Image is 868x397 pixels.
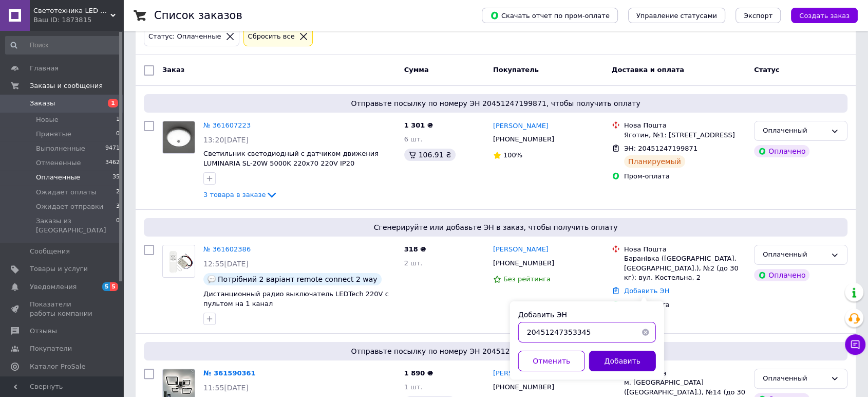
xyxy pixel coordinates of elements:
[162,121,195,154] a: Фото товару
[36,144,85,153] span: Выполненные
[33,6,110,15] span: Светотехника LED от А до Я
[203,369,256,377] a: № 361590361
[404,121,433,129] span: 1 301 ₴
[624,145,697,152] span: ЭН: 20451247199871
[5,36,121,55] input: Поиск
[105,158,120,168] span: 3462
[116,202,120,211] span: 3
[791,8,858,23] button: Создать заказ
[162,66,184,74] span: Заказ
[754,66,780,74] span: Статус
[30,64,59,73] span: Главная
[33,15,123,25] div: Ваш ID: 1873815
[30,282,77,292] span: Уведомления
[30,264,88,274] span: Товары и услуги
[490,11,610,20] span: Скачать отчет по пром-оплате
[493,245,549,255] a: [PERSON_NAME]
[781,11,858,19] a: Создать заказ
[30,327,57,336] span: Отзывы
[203,260,249,268] span: 12:55[DATE]
[754,145,809,157] div: Оплачено
[116,115,120,124] span: 1
[493,135,554,143] span: [PHONE_NUMBER]
[493,121,549,131] a: [PERSON_NAME]
[203,121,251,129] a: № 361607223
[518,311,567,319] label: Добавить ЭН
[146,31,223,42] div: Статус: Оплаченные
[112,173,120,182] span: 35
[218,275,378,283] span: Потрібний 2 варіант remote connect 2 way
[148,346,843,356] span: Отправьте посылку по номеру ЭН 20451246997231, чтобы получить оплату
[148,222,843,232] span: Сгенерируйте или добавьте ЭН в заказ, чтобы получить оплату
[203,245,251,253] a: № 361602386
[203,191,278,199] a: 3 товара в заказе
[163,248,195,275] img: Фото товару
[36,173,80,182] span: Оплаченные
[612,66,684,74] span: Доставка и оплата
[624,155,685,168] div: Планируемый
[116,216,120,235] span: 0
[624,300,746,310] div: Пром-оплата
[36,216,116,235] span: Заказы из [GEOGRAPHIC_DATA]
[763,125,826,136] div: Оплаченный
[482,8,618,23] button: Скачать отчет по пром-оплате
[493,66,539,74] span: Покупатель
[246,31,297,42] div: Сбросить все
[744,12,772,20] span: Экспорт
[404,245,426,253] span: 318 ₴
[735,8,781,23] button: Экспорт
[493,369,549,378] a: [PERSON_NAME]
[799,12,850,20] span: Создать заказ
[635,322,656,342] button: Очистить
[30,99,55,108] span: Заказы
[30,247,70,256] span: Сообщения
[207,275,216,283] img: :speech_balloon:
[110,282,118,291] span: 5
[203,290,389,308] a: Дистанционный радио выключатель LEDTech 220V с пультом на 1 канал
[628,8,725,23] button: Управление статусами
[624,131,746,140] div: Яготин, №1: [STREET_ADDRESS]
[30,300,95,318] span: Показатели работы компании
[624,245,746,254] div: Нова Пошта
[203,136,249,144] span: 13:20[DATE]
[763,373,826,384] div: Оплаченный
[203,384,249,392] span: 11:55[DATE]
[624,172,746,181] div: Пром-оплата
[518,351,585,371] button: Отменить
[36,115,59,124] span: Новые
[36,202,103,211] span: Ожидает отправки
[404,259,423,267] span: 2 шт.
[624,254,746,282] div: Баранівка ([GEOGRAPHIC_DATA], [GEOGRAPHIC_DATA].), №2 (до 30 кг): вул. Костельна, 2
[162,245,195,278] a: Фото товару
[624,121,746,130] div: Нова Пошта
[404,369,433,377] span: 1 890 ₴
[493,383,554,391] span: [PHONE_NUMBER]
[404,66,429,74] span: Сумма
[30,344,72,353] span: Покупатели
[404,383,423,391] span: 1 шт.
[589,351,656,371] button: Добавить
[203,191,266,199] span: 3 товара в заказе
[36,188,97,197] span: Ожидает оплаты
[503,151,522,159] span: 100%
[154,9,242,22] h1: Список заказов
[116,130,120,139] span: 0
[108,99,118,107] span: 1
[30,362,85,371] span: Каталог ProSale
[624,287,669,295] a: Добавить ЭН
[503,275,551,283] span: Без рейтинга
[636,12,717,20] span: Управление статусами
[763,249,826,260] div: Оплаченный
[163,121,195,153] img: Фото товару
[148,98,843,109] span: Отправьте посылку по номеру ЭН 20451247199871, чтобы получить оплату
[36,130,71,139] span: Принятые
[105,144,120,153] span: 9471
[404,135,423,143] span: 6 шт.
[624,369,746,378] div: Нова Пошта
[404,149,456,161] div: 106.91 ₴
[102,282,110,291] span: 5
[203,150,379,167] a: Светильник светодиодный с датчиком движения LUMINARIA SL-20W 5000K 220x70 220V IP20
[845,334,865,355] button: Чат с покупателем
